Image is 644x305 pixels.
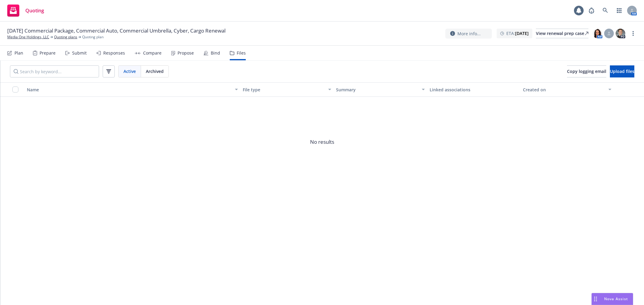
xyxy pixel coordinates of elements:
[103,51,125,55] div: Responses
[457,30,481,37] span: More info...
[237,51,246,55] div: Files
[243,86,325,93] div: File type
[536,29,588,38] a: View renewal prep case
[334,82,427,97] button: Summary
[27,86,231,93] div: Name
[5,2,46,19] a: Quoting
[336,86,418,93] div: Summary
[610,65,634,77] button: Upload files
[178,51,194,55] div: Propose
[427,82,521,97] button: Linked associations
[211,51,220,55] div: Bind
[7,27,226,34] span: [DATE] Commercial Package, Commercial Auto, Commercial Umbrella, Cyber, Cargo Renewal
[604,296,628,301] span: Nova Assist
[10,65,99,77] input: Search by keyword...
[610,68,634,74] span: Upload files
[523,86,605,93] div: Created on
[7,34,49,40] a: Media One Holdings, LLC
[585,5,598,17] a: Report a Bug
[613,5,625,17] a: Switch app
[12,86,18,93] input: Select all
[14,51,23,55] div: Plan
[240,82,334,97] button: File type
[24,82,240,97] button: Name
[593,29,602,38] img: photo
[0,97,644,187] span: No results
[506,30,529,36] span: ETA :
[616,29,625,38] img: photo
[521,82,614,97] button: Created on
[445,29,492,39] button: More info...
[536,29,588,38] div: View renewal prep case
[54,34,77,40] a: Quoting plans
[25,8,44,13] span: Quoting
[72,51,87,55] div: Submit
[40,51,56,55] div: Prepare
[143,51,162,55] div: Compare
[630,30,637,37] a: more
[146,68,164,74] span: Archived
[567,68,606,74] span: Copy logging email
[430,86,518,93] div: Linked associations
[592,293,599,305] div: Drag to move
[599,5,611,17] a: Search
[123,68,136,74] span: Active
[515,30,529,36] strong: [DATE]
[591,293,633,305] button: Nova Assist
[82,34,104,40] span: Quoting plan
[567,65,606,77] button: Copy logging email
